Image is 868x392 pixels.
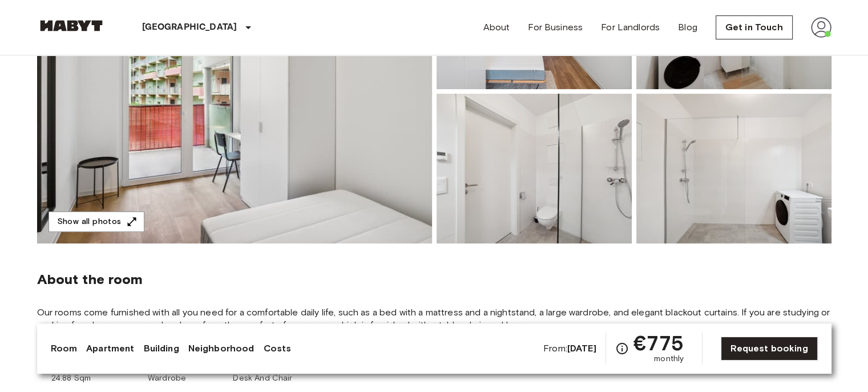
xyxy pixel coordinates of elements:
a: Get in Touch [716,15,793,39]
a: Costs [263,342,291,355]
span: Wardrobe [148,373,186,384]
img: avatar [811,17,831,38]
p: [GEOGRAPHIC_DATA] [142,21,237,34]
span: About the room [37,271,831,288]
span: Desk And Chair [233,373,292,384]
a: Apartment [86,342,134,355]
span: From: [543,342,596,355]
a: Room [51,342,78,355]
a: For Business [528,21,583,34]
a: Building [143,342,179,355]
a: About [483,21,510,34]
span: Our rooms come furnished with all you need for a comfortable daily life, such as a bed with a mat... [37,306,831,331]
a: Neighborhood [188,342,255,355]
img: Picture of unit AT-21-001-055-01 [437,94,632,243]
img: Picture of unit AT-21-001-055-01 [636,94,831,243]
b: [DATE] [567,343,596,354]
a: Blog [678,21,697,34]
svg: Check cost overview for full price breakdown. Please note that discounts apply to new joiners onl... [615,342,629,355]
span: €775 [633,333,684,353]
button: Show all photos [49,211,144,233]
a: For Landlords [601,21,660,34]
a: Request booking [721,337,817,361]
img: Habyt [37,20,106,31]
span: monthly [654,353,684,365]
span: 24.88 Sqm [51,373,91,384]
